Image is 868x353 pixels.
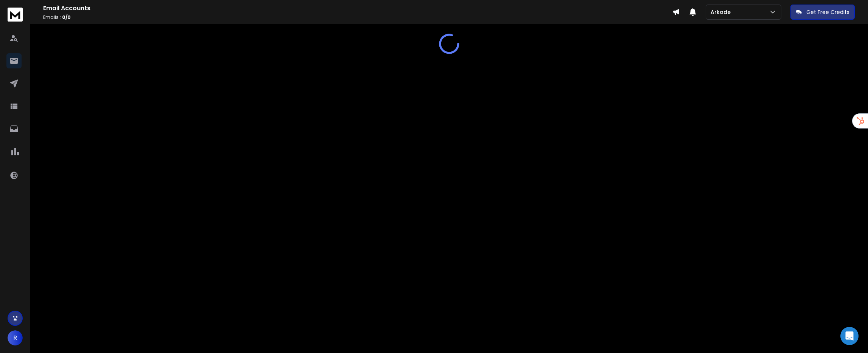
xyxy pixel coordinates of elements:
[8,330,23,345] button: R
[43,14,672,20] p: Emails :
[43,4,672,13] h1: Email Accounts
[790,5,855,20] button: Get Free Credits
[711,8,734,16] p: Arkode
[840,327,859,345] div: Open Intercom Messenger
[8,8,23,22] img: logo
[62,14,71,20] span: 0 / 0
[806,8,849,16] p: Get Free Credits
